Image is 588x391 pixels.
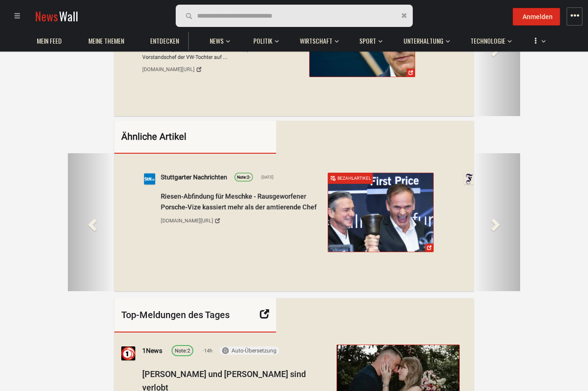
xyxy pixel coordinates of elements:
[355,28,383,50] button: Sport
[114,298,276,332] div: Top-Meldungen des Tages
[295,28,339,50] button: Wirtschaft
[337,176,371,181] span: Bezahlartikel
[203,347,212,355] span: 14h
[175,347,190,355] div: 2
[35,7,58,25] span: News
[37,37,62,45] span: Mein Feed
[175,348,187,354] span: Note:
[142,64,304,76] a: [DOMAIN_NAME][URL]
[219,346,279,355] button: Auto-Übersetzung
[144,173,155,184] img: Profilbild von Stuttgarter Nachrichten
[399,28,450,50] button: Unterhaltung
[237,174,251,181] div: 2-
[161,216,213,225] div: [DOMAIN_NAME][URL]
[464,173,475,184] img: Profilbild von Frankfurter Allgemeine Zeitung
[300,37,332,45] span: Wirtschaft
[161,215,323,227] a: [DOMAIN_NAME][URL]
[470,37,505,45] span: Technologie
[359,37,376,45] span: Sport
[161,192,317,211] span: Riesen-Abfindung für Meschke - Rausgeworfener Porsche-Vize kassiert mehr als der amtierende Chef
[328,173,433,252] img: Riesen-Abfindung für Meschke - Rausgeworfener Porsche-Vize kassiert mehr ...
[249,28,279,50] button: Politik
[295,32,337,50] a: Wirtschaft
[328,173,434,252] a: Riesen-Abfindung für Meschke - Rausgeworfener Porsche-Vize kassiert mehr ...paywall-iconBezahlart...
[172,345,193,356] a: Note:2
[35,7,78,25] a: NewsWall
[237,175,247,180] span: Note:
[513,8,560,26] button: Anmelden
[249,32,277,50] a: Politik
[88,37,124,45] span: Meine Themen
[403,37,443,45] span: Unterhaltung
[253,37,272,45] span: Politik
[142,45,304,62] span: Paukenschlag bei Porsche: [PERSON_NAME] gibt seinen Posten als Vorstandschef der VW-Tochter auf ...
[466,32,510,50] a: Technologie
[205,28,233,50] button: News
[161,172,227,182] a: Stuttgarter Nachrichten
[121,346,135,360] img: Profilbild von 1News
[330,175,336,181] img: paywall-icon
[150,37,179,45] span: Entdecken
[205,32,228,50] a: News
[59,7,78,25] span: Wall
[121,130,241,143] div: Ähnliche Artikel
[261,174,274,181] span: [DATE]
[210,37,224,45] span: News
[355,32,381,50] a: Sport
[142,345,162,356] a: 1News
[235,173,253,182] a: Note:2-
[466,28,512,50] button: Technologie
[142,65,195,74] div: [DOMAIN_NAME][URL]
[522,13,553,20] span: Anmelden
[399,32,448,50] a: Unterhaltung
